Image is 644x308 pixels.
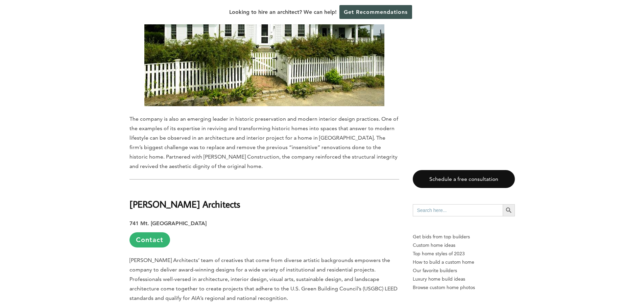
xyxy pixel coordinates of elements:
[129,114,399,171] p: The company is also an emerging leader in historic preservation and modern interior design practi...
[413,250,515,258] a: Top home styles of 2023
[413,170,515,188] a: Schedule a free consultation
[339,5,412,19] a: Get Recommendations
[129,188,399,211] h2: [PERSON_NAME] Architects
[413,266,515,275] a: Our favorite builders
[413,258,515,266] a: How to build a custom home
[413,204,503,216] input: Search here...
[413,283,515,292] a: Browse custom home photos
[514,259,636,300] iframe: Drift Widget Chat Controller
[413,233,515,241] p: Get bids from top builders
[129,256,399,303] p: [PERSON_NAME] Architects’ team of creatives that come from diverse artistic backgrounds empowers ...
[413,275,515,283] a: Luxury home build ideas
[129,220,207,227] strong: 741 Mt. [GEOGRAPHIC_DATA]
[505,207,512,214] svg: Search
[129,232,170,247] a: Contact
[413,241,515,250] a: Custom home ideas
